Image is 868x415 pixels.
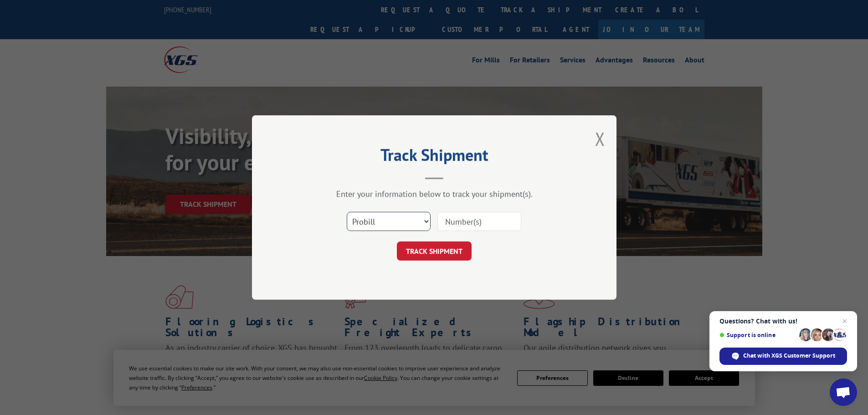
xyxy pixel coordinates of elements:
[298,149,571,166] h2: Track Shipment
[719,332,796,338] span: Support is online
[298,189,571,199] div: Enter your information below to track your shipment(s).
[743,352,835,360] span: Chat with XGS Customer Support
[719,348,847,365] span: Chat with XGS Customer Support
[595,127,605,151] button: Close modal
[830,379,857,406] a: Open chat
[397,241,472,261] button: TRACK SHIPMENT
[719,318,847,325] span: Questions? Chat with us!
[437,212,521,231] input: Number(s)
